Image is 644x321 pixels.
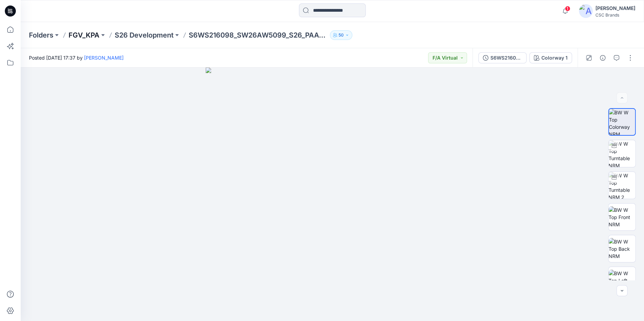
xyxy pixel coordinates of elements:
img: BW W Top Front NRM [609,206,635,228]
button: S6WS216098_SW26AW5099_S26_PAACT_VFA [478,52,527,63]
img: BW W Top Colorway NRM [609,109,635,135]
div: [PERSON_NAME] [595,4,635,12]
p: S6WS216098_SW26AW5099_S26_PAACT [189,30,327,40]
span: Posted [DATE] 17:37 by [29,54,124,61]
span: 1 [565,6,570,11]
div: CSC Brands [595,12,635,18]
button: 50 [330,30,352,40]
a: FGV_KPA [69,30,100,40]
img: avatar [579,4,593,18]
a: S26 Development [115,30,174,40]
img: BW W Top Turntable NRM 2 [609,172,635,199]
a: [PERSON_NAME] [84,55,124,61]
p: 50 [339,31,344,39]
img: BW W Top Left NRM [609,270,635,291]
div: S6WS216098_SW26AW5099_S26_PAACT_VFA [490,54,522,62]
img: eyJhbGciOiJIUzI1NiIsImtpZCI6IjAiLCJzbHQiOiJzZXMiLCJ0eXAiOiJKV1QifQ.eyJkYXRhIjp7InR5cGUiOiJzdG9yYW... [206,68,459,321]
div: Colorway 1 [541,54,568,62]
a: Folders [29,30,53,40]
button: Details [597,52,608,63]
img: BW W Top Back NRM [609,238,635,260]
button: Colorway 1 [529,52,572,63]
img: BW W Top Turntable NRM [609,140,635,167]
